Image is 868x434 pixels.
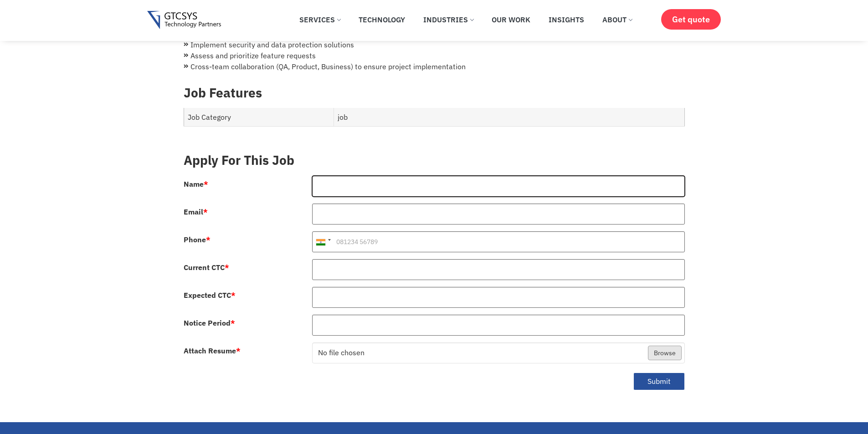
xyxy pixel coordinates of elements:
[184,153,685,168] h3: Apply For This Job
[313,232,334,252] div: India (भारत): +91
[184,39,685,50] li: Implement security and data protection solutions
[596,10,639,30] a: About
[184,50,685,61] li: Assess and prioritize feature requests
[416,10,480,30] a: Industries
[352,10,412,30] a: Technology
[184,108,334,127] td: Job Category
[312,231,685,252] input: 081234 56789
[184,264,229,271] label: Current CTC
[672,15,710,24] span: Get quote
[184,347,241,354] label: Attach Resume
[184,180,208,188] label: Name
[184,208,208,215] label: Email
[184,61,685,72] li: Cross-team collaboration (QA, Product, Business) to ensure project implementation
[334,108,684,127] td: job
[184,291,236,299] label: Expected CTC
[184,319,235,327] label: Notice Period
[147,11,221,30] img: Gtcsys logo
[661,9,721,30] a: Get quote
[542,10,591,30] a: Insights
[485,10,537,30] a: Our Work
[293,10,347,30] a: Services
[633,373,685,390] button: Submit
[184,236,211,243] label: Phone
[184,85,685,101] h3: Job Features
